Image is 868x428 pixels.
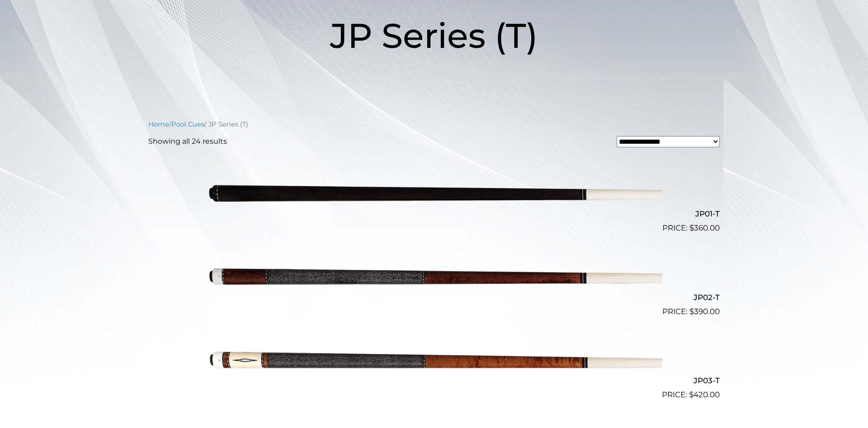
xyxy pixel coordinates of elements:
[689,223,720,232] bdi: 360.00
[689,390,720,399] bdi: 420.00
[148,136,227,147] p: Showing all 24 results
[171,120,204,128] a: Pool Cues
[206,238,662,314] img: JP02-T
[148,206,720,222] h2: JP01-T
[206,155,662,230] img: JP01-T
[148,289,720,306] h2: JP02-T
[617,136,720,147] select: Shop order
[689,223,694,232] span: $
[330,14,538,56] span: JP Series (T)
[689,307,694,316] span: $
[148,321,720,401] a: JP03-T $420.00
[148,155,720,234] a: JP01-T $360.00
[148,372,720,389] h2: JP03-T
[689,390,693,399] span: $
[148,120,169,128] a: Home
[689,307,720,316] bdi: 390.00
[148,119,720,129] nav: Breadcrumb
[148,238,720,317] a: JP02-T $390.00
[206,321,662,397] img: JP03-T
